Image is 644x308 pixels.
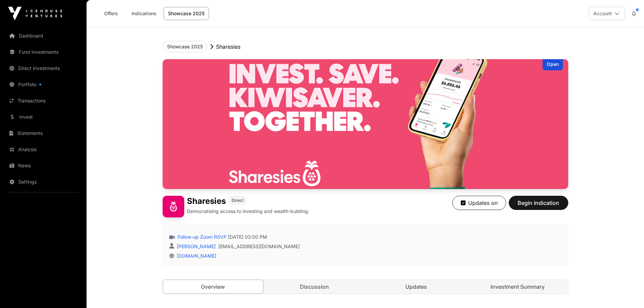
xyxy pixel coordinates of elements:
[216,43,240,51] p: Sharesies
[5,28,81,43] a: Dashboard
[5,45,81,60] a: Fund Investments
[5,110,81,124] a: Invest
[543,59,563,70] div: Open
[163,41,207,52] button: Showcase 2025
[175,243,216,249] a: [PERSON_NAME]
[187,196,226,207] h1: Sharesies
[366,280,467,293] a: Updates
[610,276,644,308] iframe: Chat Widget
[176,234,226,240] a: Follow-up Zoom RSVP
[589,7,625,20] button: Account
[174,253,216,259] a: [DOMAIN_NAME]
[5,77,81,92] a: Portfolio
[163,280,264,294] a: Overview
[228,234,267,240] span: [DATE] 03:00 PM
[264,280,365,293] a: Discussion
[218,243,300,250] a: [EMAIL_ADDRESS][DOMAIN_NAME]
[163,196,184,217] img: Sharesies
[5,93,81,108] a: Transactions
[163,59,568,189] img: Sharesies
[232,198,243,203] span: Direct
[468,280,568,293] a: Investment Summary
[517,199,560,207] span: Begin Indication
[509,196,568,210] button: Begin Indication
[127,7,161,20] a: Indications
[97,7,124,20] a: Offers
[5,158,81,173] a: News
[509,203,568,209] a: Begin Indication
[452,196,506,210] button: Updates on
[187,208,309,215] p: Democratising access to investing and wealth-building.
[5,142,81,157] a: Analysis
[163,280,568,293] nav: Tabs
[5,174,81,189] a: Settings
[8,7,62,20] img: Icehouse Ventures Logo
[164,7,209,20] a: Showcase 2025
[5,61,81,76] a: Direct Investments
[5,126,81,141] a: Statements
